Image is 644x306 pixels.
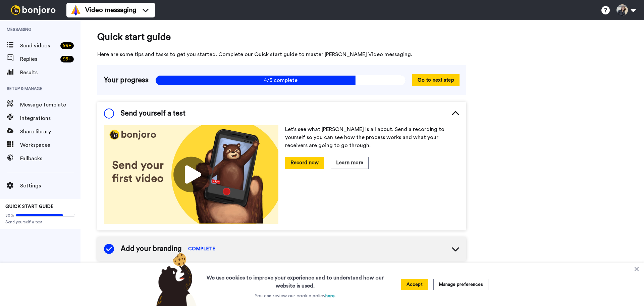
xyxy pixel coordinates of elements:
img: bear-with-cookie.png [150,252,200,306]
img: 178eb3909c0dc23ce44563bdb6dc2c11.jpg [104,125,278,224]
h3: We use cookies to improve your experience and to understand how our website is used. [200,270,390,290]
span: Here are some tips and tasks to get you started. Complete our Quick start guide to master [PERSON... [97,50,466,58]
span: Your progress [104,75,149,85]
button: Manage preferences [433,279,488,290]
span: Replies [20,55,58,63]
span: Message template [20,101,80,109]
span: Results [20,69,80,77]
span: Settings [20,182,80,190]
button: Go to next step [412,74,460,86]
span: Add your branding [121,244,181,254]
button: Accept [401,279,428,290]
button: Record now [285,157,324,169]
div: 99 + [60,42,74,49]
span: Send yourself a test [121,108,185,119]
p: Let’s see what [PERSON_NAME] is all about. Send a recording to yourself so you can see how the pr... [285,125,460,149]
span: Quick start guide [97,30,466,44]
span: COMPLETE [188,246,215,252]
span: 4/5 complete [155,75,406,85]
span: Share library [20,128,80,136]
span: Integrations [20,114,80,122]
img: bj-logo-header-white.svg [8,5,58,15]
span: Video messaging [85,5,136,15]
span: 80% [5,213,14,218]
button: Learn more [331,157,369,169]
img: vm-color.svg [70,5,81,15]
span: Send videos [20,42,58,50]
span: Fallbacks [20,155,80,163]
p: You can review our cookie policy . [255,293,336,299]
a: here [325,294,335,298]
span: Workspaces [20,141,80,149]
span: QUICK START GUIDE [5,204,54,209]
div: 99 + [60,56,74,62]
span: Send yourself a test [5,219,75,225]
